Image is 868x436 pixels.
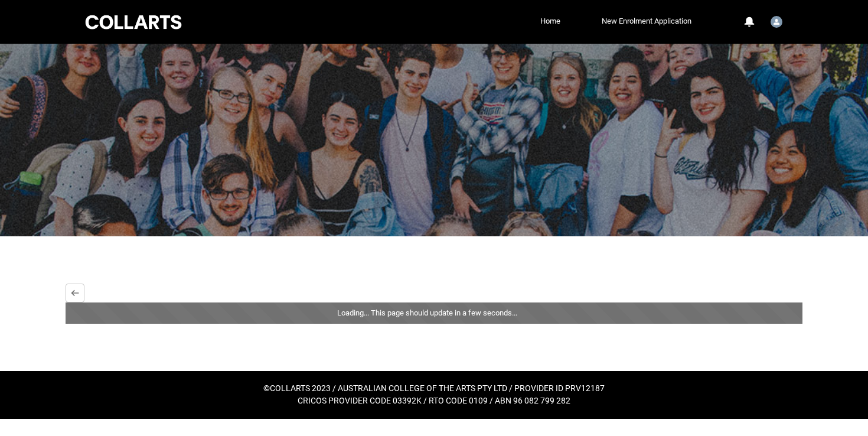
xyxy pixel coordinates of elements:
button: Back [66,284,84,302]
a: Home [537,12,563,30]
button: User Profile Student.iprocac.20242131 [768,11,785,30]
div: Loading... This page should update in a few seconds... [66,302,802,324]
a: New Enrolment Application [599,12,694,30]
img: Student.iprocac.20242131 [771,16,782,28]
